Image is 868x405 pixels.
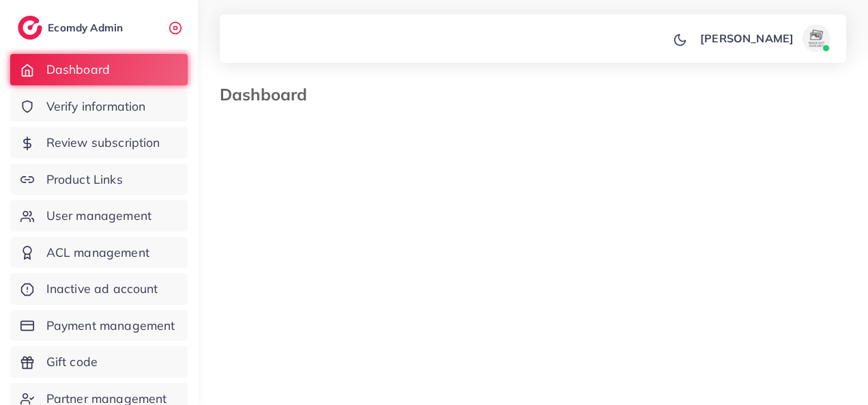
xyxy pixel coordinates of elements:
[10,237,188,268] a: ACL management
[46,280,158,298] span: Inactive ad account
[46,244,149,262] span: ACL management
[10,346,188,378] a: Gift code
[693,25,835,52] a: [PERSON_NAME]avatar
[10,200,188,232] a: User management
[700,30,794,46] p: [PERSON_NAME]
[10,91,188,122] a: Verify information
[18,16,42,40] img: logo
[220,85,318,104] h3: Dashboard
[802,25,830,52] img: avatar
[10,164,188,195] a: Product Links
[10,127,188,158] a: Review subscription
[10,273,188,305] a: Inactive ad account
[46,353,98,371] span: Gift code
[46,98,146,115] span: Verify information
[46,61,110,79] span: Dashboard
[46,207,151,225] span: User management
[10,310,188,341] a: Payment management
[46,134,160,152] span: Review subscription
[48,21,126,34] h2: Ecomdy Admin
[18,16,126,40] a: logoEcomdy Admin
[46,171,123,188] span: Product Links
[46,317,175,335] span: Payment management
[10,54,188,85] a: Dashboard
